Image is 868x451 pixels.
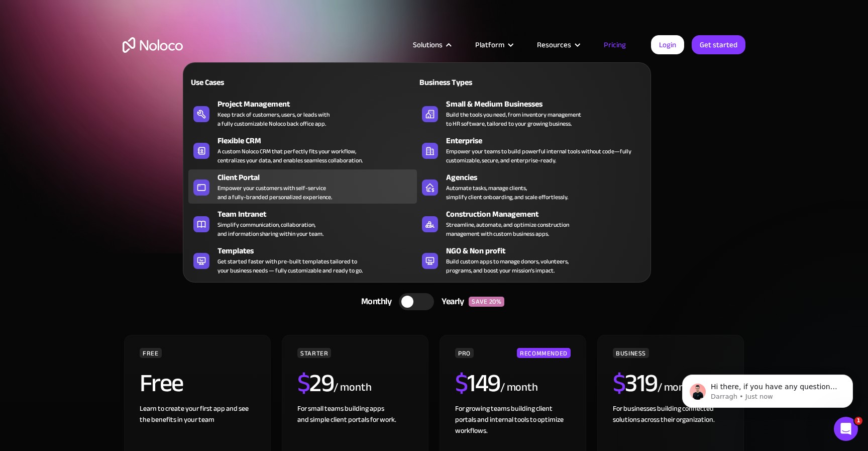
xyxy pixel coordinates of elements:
[417,243,645,277] a: NGO & Non profitBuild custom apps to manage donors, volunteers,programs, and boost your mission’s...
[667,353,868,424] iframe: Intercom notifications message
[218,110,330,128] div: Keep track of customers, users, or leads with a fully customizable Noloco back office app.
[455,359,468,407] span: $
[140,371,183,396] h2: Free
[400,38,463,51] div: Solutions
[475,38,504,51] div: Platform
[349,294,399,309] div: Monthly
[446,245,650,257] div: NGO & Non profit
[417,206,645,240] a: Construction ManagementStreamline, automate, and optimize constructionmanagement with custom busi...
[500,380,538,396] div: / month
[446,110,581,128] div: Build the tools you need, from inventory management to HR software, tailored to your growing busi...
[417,169,645,204] a: AgenciesAutomate tasks, manage clients,simplify client onboarding, and scale effortlessly.
[188,206,417,240] a: Team IntranetSimplify communication, collaboration,and information sharing within your team.
[413,38,443,51] div: Solutions
[658,380,695,396] div: / month
[188,96,417,130] a: Project ManagementKeep track of customers, users, or leads witha fully customizable Noloco back o...
[446,171,650,184] div: Agencies
[123,156,745,171] h2: Start for free. Upgrade to support your business at any stage.
[517,348,571,358] div: RECOMMENDED
[218,135,421,147] div: Flexible CRM
[297,371,334,396] h2: 29
[218,220,323,238] div: Simplify communication, collaboration, and information sharing within your team.
[218,245,421,257] div: Templates
[417,70,645,94] a: Business Types
[692,35,745,54] a: Get started
[297,359,310,407] span: $
[434,294,469,309] div: Yearly
[463,38,524,51] div: Platform
[417,96,645,130] a: Small & Medium BusinessesBuild the tools you need, from inventory managementto HR software, tailo...
[834,417,858,441] iframe: Intercom live chat
[123,263,745,289] div: CHOOSE YOUR PLAN
[188,133,417,167] a: Flexible CRMA custom Noloco CRM that perfectly fits your workflow,centralizes your data, and enab...
[651,35,684,54] a: Login
[613,359,625,407] span: $
[188,76,298,88] div: Use Cases
[218,98,421,110] div: Project Management
[446,135,650,147] div: Enterprise
[140,348,162,358] div: FREE
[446,220,569,238] div: Streamline, automate, and optimize construction management with custom business apps.
[417,133,645,167] a: EnterpriseEmpower your teams to build powerful internal tools without code—fully customizable, se...
[446,257,569,275] div: Build custom apps to manage donors, volunteers, programs, and boost your mission’s impact.
[446,98,650,110] div: Small & Medium Businesses
[613,348,649,358] div: BUSINESS
[469,297,504,307] div: SAVE 20%
[123,37,183,53] a: home
[218,147,363,165] div: A custom Noloco CRM that perfectly fits your workflow, centralizes your data, and enables seamles...
[446,184,568,202] div: Automate tasks, manage clients, simplify client onboarding, and scale effortlessly.
[537,38,571,51] div: Resources
[297,348,331,358] div: STARTER
[417,76,527,88] div: Business Types
[446,208,650,220] div: Construction Management
[218,171,421,184] div: Client Portal
[188,169,417,204] a: Client PortalEmpower your customers with self-serviceand a fully-branded personalized experience.
[455,371,500,396] h2: 149
[188,70,417,94] a: Use Cases
[446,147,640,165] div: Empower your teams to build powerful internal tools without code—fully customizable, secure, and ...
[334,380,371,396] div: / month
[123,85,745,146] h1: Flexible Pricing Designed for Business
[524,38,591,51] div: Resources
[854,417,862,425] span: 1
[183,48,651,283] nav: Solutions
[613,371,658,396] h2: 319
[591,38,638,51] a: Pricing
[218,184,332,202] div: Empower your customers with self-service and a fully-branded personalized experience.
[218,257,363,275] div: Get started faster with pre-built templates tailored to your business needs — fully customizable ...
[218,208,421,220] div: Team Intranet
[455,348,474,358] div: PRO
[188,243,417,277] a: TemplatesGet started faster with pre-built templates tailored toyour business needs — fully custo...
